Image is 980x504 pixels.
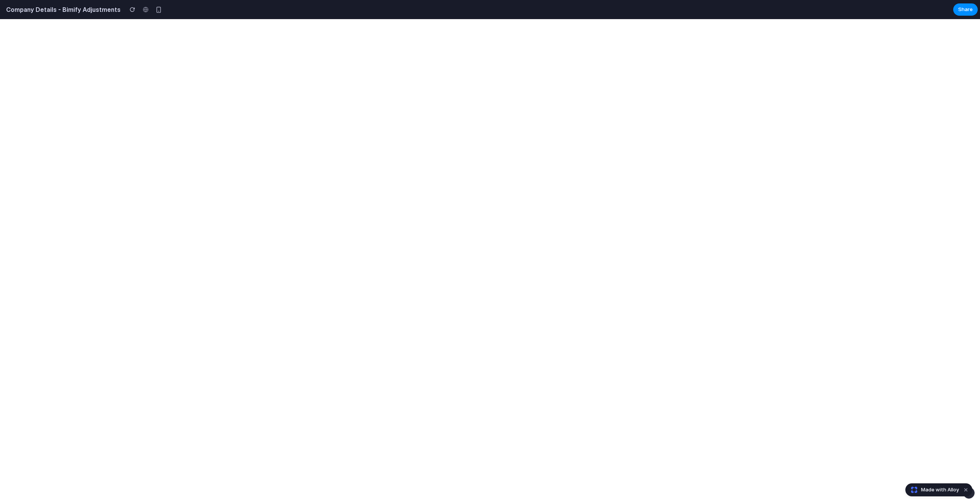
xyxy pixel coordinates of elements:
a: Made with Alloy [906,486,960,494]
button: Share [953,3,978,16]
button: Dismiss watermark [961,485,970,494]
span: Made with Alloy [921,486,959,494]
span: Share [958,6,973,13]
h2: Company Details - Bimify Adjustments [3,5,121,14]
